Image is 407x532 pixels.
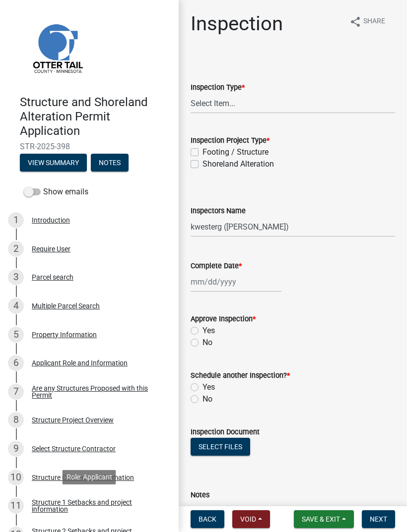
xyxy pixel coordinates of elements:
[199,515,216,523] span: Back
[20,95,171,138] h4: Structure and Shoreland Alteration Permit Application
[191,438,250,456] button: Select files
[191,429,260,436] label: Inspection Document
[294,510,354,528] button: Save & Exit
[8,441,24,457] div: 9
[32,331,97,338] div: Property Information
[63,470,116,484] div: Role: Applicant
[32,274,73,281] div: Parcel search
[370,515,387,523] span: Next
[8,355,24,371] div: 6
[191,272,281,292] input: mm/dd/yyyy
[191,510,224,528] button: Back
[32,359,128,366] div: Applicant Role and Information
[8,384,24,400] div: 7
[32,217,70,224] div: Introduction
[191,316,256,323] label: Approve Inspection
[203,158,274,170] label: Shoreland Alteration
[32,385,163,399] div: Are any Structures Proposed with this Permit
[191,263,242,270] label: Complete Date
[191,137,270,144] label: Inspection Project Type
[341,12,393,31] button: shareShare
[32,474,134,481] div: Structure Contractor Information
[191,208,246,215] label: Inspectors Name
[91,160,129,168] wm-modal-confirm: Notes
[203,337,212,349] label: No
[24,186,88,198] label: Show emails
[91,154,129,172] button: Notes
[349,16,361,28] i: share
[203,381,215,393] label: Yes
[232,510,270,528] button: Void
[362,510,395,528] button: Next
[302,515,340,523] span: Save & Exit
[240,515,256,523] span: Void
[20,160,87,168] wm-modal-confirm: Summary
[191,84,245,91] label: Inspection Type
[191,492,209,499] label: Notes
[8,470,24,485] div: 10
[32,416,114,423] div: Structure Project Overview
[203,393,212,405] label: No
[32,302,100,309] div: Multiple Parcel Search
[8,241,24,257] div: 2
[20,142,159,151] span: STR-2025-398
[363,16,385,28] span: Share
[8,269,24,285] div: 3
[203,325,215,337] label: Yes
[191,12,283,36] h1: Inspection
[8,498,24,514] div: 11
[20,10,94,85] img: Otter Tail County, Minnesota
[20,154,87,172] button: View Summary
[203,146,269,158] label: Footing / Structure
[32,445,116,452] div: Select Structure Contractor
[32,245,70,252] div: Require User
[32,499,163,513] div: Structure 1 Setbacks and project information
[8,298,24,314] div: 4
[8,327,24,343] div: 5
[8,412,24,428] div: 8
[8,212,24,228] div: 1
[191,372,290,379] label: Schedule another Inspection?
